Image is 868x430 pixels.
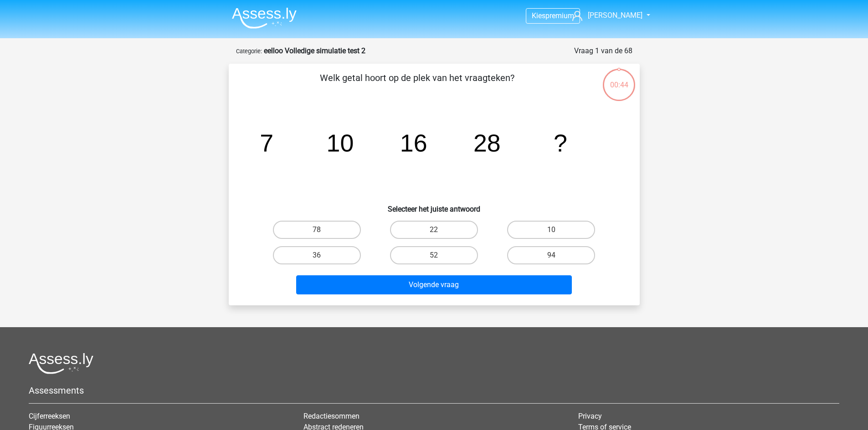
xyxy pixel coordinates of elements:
[588,11,642,20] span: [PERSON_NAME]
[473,129,500,157] tspan: 28
[296,275,572,294] button: Volgende vraag
[554,129,567,157] tspan: ?
[507,246,595,264] label: 94
[243,197,625,213] h6: Selecteer het juiste antwoord
[273,221,361,239] label: 78
[303,412,360,420] a: Redactiesommen
[260,129,273,157] tspan: 7
[273,246,361,264] label: 36
[326,129,354,157] tspan: 10
[390,246,478,264] label: 52
[400,129,427,157] tspan: 16
[602,68,636,91] div: 00:44
[578,412,602,420] a: Privacy
[29,353,93,374] img: Assessly logo
[29,412,70,420] a: Cijferreeksen
[507,221,595,239] label: 10
[236,48,262,55] small: Categorie:
[232,7,297,29] img: Assessly
[574,46,632,56] div: Vraag 1 van de 68
[545,11,574,20] span: premium
[29,385,839,396] h5: Assessments
[569,10,643,21] a: [PERSON_NAME]
[264,46,365,55] strong: eelloo Volledige simulatie test 2
[532,11,545,20] span: Kies
[243,71,591,98] p: Welk getal hoort op de plek van het vraagteken?
[526,10,580,22] a: Kiespremium
[390,221,478,239] label: 22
